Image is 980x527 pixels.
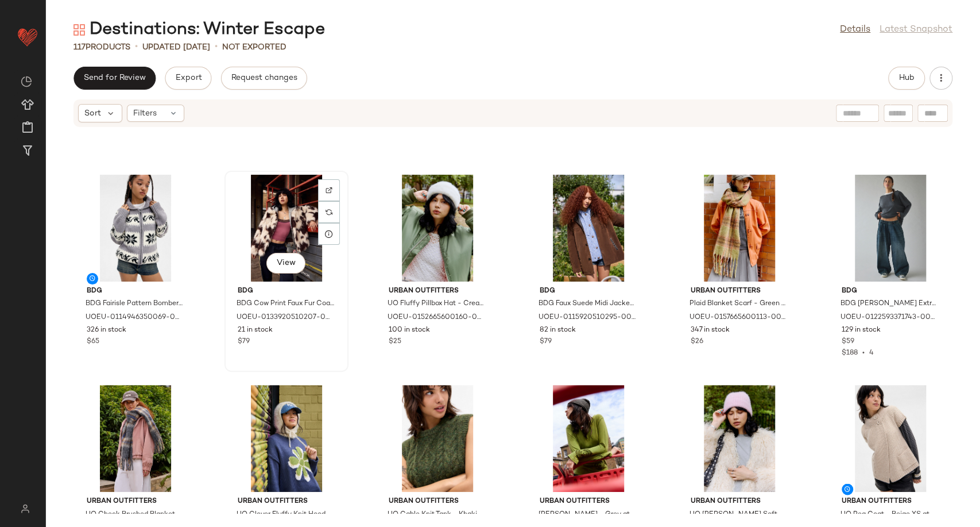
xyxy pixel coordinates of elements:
span: Urban Outfitters [842,497,939,507]
span: $26 [691,337,703,347]
span: Request changes [231,74,297,83]
img: 0114946350076_036_a2 [379,385,495,492]
span: $25 [389,337,401,347]
span: UOEU-0133920510207-000-000 [237,313,334,323]
span: UOEU-0157665600113-000-030 [690,313,787,323]
span: UO Pea Coat - Beige XS at Urban Outfitters [840,509,938,520]
button: View [266,253,305,274]
span: $59 [842,337,854,347]
span: Export [175,74,202,83]
img: svg%3e [14,504,36,513]
span: • [215,40,218,54]
p: Not Exported [222,41,286,53]
div: Destinations: Winter Escape [73,18,325,41]
span: UO Fluffy Pillbox Hat - Cream at Urban Outfitters [388,299,485,309]
button: Hub [888,67,925,90]
span: 129 in stock [842,325,881,336]
img: 0133920510207_000_a7 [228,175,344,282]
span: BDG Fairisle Pattern Bomber Cardigan - Grey S at Urban Outfitters [86,299,183,309]
span: BDG [238,286,335,297]
span: 100 in stock [389,325,430,336]
img: 0122593371743_107_a2 [832,175,948,282]
span: Hub [898,74,915,83]
span: Sort [84,107,101,120]
img: 0114441540123_024_a2 [832,385,948,492]
span: UOEU-0152665600160-000-012 [388,313,485,323]
span: BDG [PERSON_NAME] Extreme Pleat Cocoon Jeans - Vintage Denim Medium S at Urban Outfitters [840,299,938,309]
span: 117 [73,43,86,52]
button: Request changes [221,67,307,90]
p: updated [DATE] [142,41,210,53]
span: $65 [87,337,99,347]
span: BDG [842,286,939,297]
span: • [858,349,869,357]
img: svg%3e [21,76,32,87]
span: $188 [842,349,858,357]
span: Urban Outfitters [238,497,335,507]
span: $79 [540,337,552,347]
span: Send for Review [83,74,146,83]
img: 0152665600607_066_m [681,385,797,492]
span: [PERSON_NAME] - Grey at Urban Outfitters [539,509,636,520]
span: UOEU-0114946350069-000-004 [86,313,183,323]
button: Send for Review [73,67,156,90]
span: 21 in stock [238,325,273,336]
span: Urban Outfitters [389,286,486,297]
span: BDG Cow Print Faux Fur Coat Jacket L at Urban Outfitters [237,299,334,309]
span: Plaid Blanket Scarf - Green at Urban Outfitters [690,299,787,309]
img: 0115920510295_020_a2 [530,175,646,282]
img: 0157665600113_030_m2 [681,175,797,282]
span: • [135,40,138,54]
span: Urban Outfitters [691,286,788,297]
img: 0152665600615_014_m [228,385,344,492]
img: 0152665600151_004_m2 [530,385,646,492]
span: BDG [87,286,184,297]
span: UOEU-0115920510295-000-020 [539,313,636,323]
span: Filters [133,107,157,120]
div: Products [73,41,130,53]
span: UO Clover Fluffy Knit Hood - Neutral at Urban Outfitters [237,509,334,520]
img: svg%3e [326,209,332,216]
span: UOEU-0122593371743-000-107 [840,313,938,323]
span: Urban Outfitters [691,497,788,507]
span: 347 in stock [691,325,730,336]
span: UO [PERSON_NAME] Soft Knit Beanie - Pink at Urban Outfitters [690,509,787,520]
span: View [276,259,296,268]
span: Urban Outfitters [87,497,184,507]
img: 0157665600119_004_a5 [78,385,193,492]
button: Export [165,67,211,90]
span: 326 in stock [87,325,126,336]
a: Details [840,23,870,37]
img: 0114946350069_004_a2 [78,175,193,282]
span: $79 [238,337,250,347]
span: 82 in stock [540,325,576,336]
span: Urban Outfitters [389,497,486,507]
img: heart_red.DM2ytmEG.svg [16,25,39,48]
img: svg%3e [73,24,85,36]
span: 4 [869,349,874,357]
img: 0152665600160_012_m [379,175,495,282]
span: Urban Outfitters [540,497,637,507]
span: UO Check Brushed Blanket Scarf - Grey at Urban Outfitters [86,509,183,520]
span: BDG Faux Suede Midi Jacket - [PERSON_NAME] L at Urban Outfitters [539,299,636,309]
img: svg%3e [326,187,332,194]
span: UO Cable Knit Tank - Khaki XS at Urban Outfitters [388,509,485,520]
span: BDG [540,286,637,297]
